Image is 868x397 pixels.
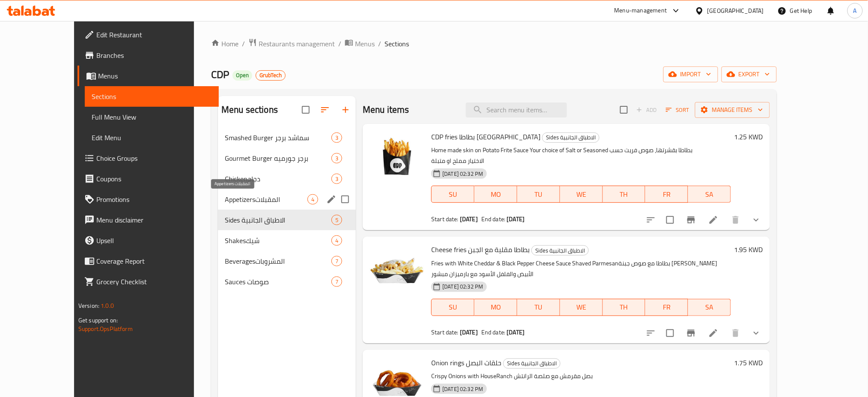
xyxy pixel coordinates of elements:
span: Edit Restaurant [96,30,212,40]
div: Shakesشيك [225,235,331,246]
li: / [242,39,245,49]
h2: Menu sections [221,103,278,116]
span: export [728,69,770,80]
button: SU [431,299,474,316]
span: Promotions [96,194,212,205]
a: Coupons [78,168,219,189]
button: sort-choices [641,210,661,230]
span: TU [521,301,557,313]
a: Edit menu item [708,215,719,225]
div: Chickenدجاج3 [218,168,356,189]
button: Branch-specific-item [681,323,701,343]
button: SA [688,299,731,316]
span: Onion rings حلقات البصل [431,356,501,369]
span: FR [649,188,685,201]
span: End date: [481,214,505,225]
button: Sort [664,103,692,117]
span: MO [478,188,514,201]
span: Select to update [661,324,679,342]
span: Select section [615,101,633,119]
span: Sort [666,105,689,115]
div: Shakesشيك4 [218,230,356,251]
div: Gourmet Burger برجر جورميه [225,153,331,163]
span: 5 [332,216,342,224]
span: Select all sections [297,101,315,119]
span: [DATE] 02:32 PM [439,385,486,393]
span: TH [606,301,642,313]
a: Full Menu View [85,107,219,127]
span: Select to update [661,211,679,229]
span: Grocery Checklist [96,277,212,287]
div: items [331,174,342,184]
span: 3 [332,175,342,183]
span: Coupons [96,174,212,184]
a: Edit menu item [708,328,719,338]
p: Home made skin on Potato Frite Sauce Your choice of Salt or Seasoned بطاطا بقشرتها، صوص فريت حسب ... [431,145,731,166]
button: sort-choices [641,323,661,343]
nav: Menu sections [218,124,356,295]
span: Add item [633,103,660,117]
span: Cheese fries بطاطا مقلية مع الجبن [431,243,530,256]
div: items [307,194,318,205]
div: items [331,235,342,246]
a: Choice Groups [78,148,219,168]
h6: 1.75 KWD [734,357,763,369]
span: Start date: [431,327,459,338]
span: MO [478,301,514,313]
button: SA [688,186,731,203]
span: [DATE] 02:32 PM [439,283,486,291]
span: 4 [332,237,342,245]
span: 1.0.0 [101,300,114,311]
a: Home [211,39,239,49]
span: GrubTech [256,72,285,79]
div: items [331,277,342,287]
span: Get support on: [78,315,118,326]
span: Sides الاطباق الجانبية [225,215,331,225]
span: Sort items [660,103,695,117]
span: End date: [481,327,505,338]
span: Manage items [702,105,763,115]
img: Cheese fries بطاطا مقلية مع الجبن [370,244,424,298]
span: Sides الاطباق الجانبية [504,358,560,368]
div: Menu-management [614,6,667,16]
button: TH [603,186,646,203]
span: Chickenدجاج [225,174,331,184]
div: Beveragesالمشروبات7 [218,251,356,271]
span: Sections [92,91,212,102]
span: 3 [332,134,342,142]
a: Support.OpsPlatform [78,323,133,334]
span: import [670,69,711,80]
button: TU [517,186,560,203]
span: SU [435,188,471,201]
span: A [853,6,857,15]
button: show more [746,210,767,230]
span: Menus [98,71,212,81]
span: Start date: [431,214,459,225]
span: Coverage Report [96,256,212,266]
span: TU [521,188,557,201]
div: Sides الاطباق الجانبية5 [218,210,356,230]
h6: 1.95 KWD [734,244,763,256]
a: Menus [345,38,375,49]
span: CDP fries بطاطا [GEOGRAPHIC_DATA] [431,130,540,143]
a: Menu disclaimer [78,210,219,230]
button: export [722,66,777,82]
div: items [331,132,342,143]
button: delete [725,323,746,343]
span: Smashed Burger سماشد برجر [225,132,331,143]
a: Menus [78,66,219,86]
a: Edit Menu [85,127,219,148]
div: Sauces صوصات [225,277,331,287]
button: import [663,66,718,82]
div: items [331,256,342,266]
div: Gourmet Burger برجر جورميه3 [218,148,356,168]
h6: 1.25 KWD [734,131,763,143]
b: [DATE] [507,214,525,225]
span: Choice Groups [96,153,212,163]
a: Restaurants management [248,38,335,49]
button: Manage items [695,102,770,118]
span: Branches [96,50,212,60]
button: MO [474,299,517,316]
a: Coverage Report [78,251,219,271]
